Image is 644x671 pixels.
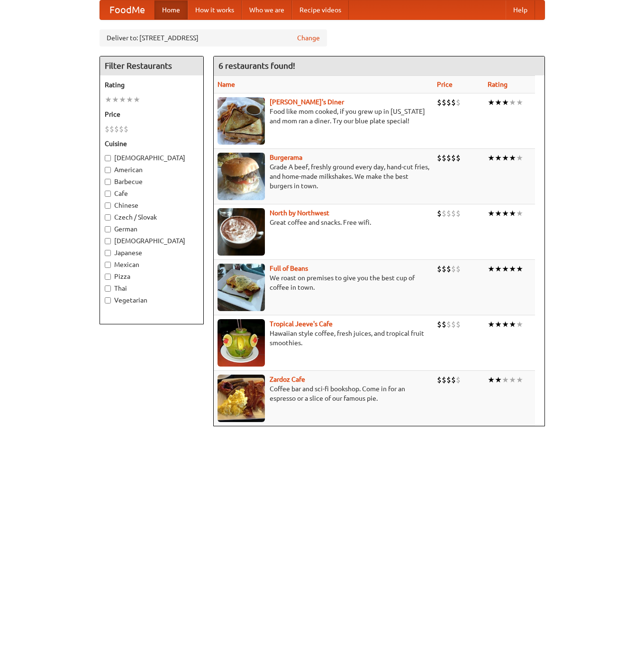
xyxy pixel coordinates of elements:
[488,208,495,219] li: ★
[105,236,199,246] label: [DEMOGRAPHIC_DATA]
[488,81,508,88] a: Rating
[437,97,442,108] li: $
[488,375,495,385] li: ★
[446,153,451,163] li: $
[456,264,461,274] li: $
[105,295,199,305] label: Vegetarian
[100,0,154,19] a: FoodMe
[218,264,265,311] img: beans.jpg
[270,98,344,106] b: [PERSON_NAME]'s Diner
[270,376,305,383] a: Zardoz Cafe
[437,375,442,385] li: $
[488,97,495,108] li: ★
[516,264,523,274] li: ★
[270,265,308,272] b: Full of Beans
[218,97,265,145] img: sallys.jpg
[495,97,502,108] li: ★
[509,319,516,330] li: ★
[218,61,295,70] ng-pluralize: 6 restaurants found!
[495,319,502,330] li: ★
[105,214,111,221] input: Czech / Slovak
[218,375,265,422] img: zardoz.jpg
[516,319,523,330] li: ★
[242,0,292,19] a: Who we are
[105,297,111,303] input: Vegetarian
[446,375,451,385] li: $
[437,208,442,219] li: $
[105,238,111,244] input: [DEMOGRAPHIC_DATA]
[105,177,199,186] label: Barbecue
[105,272,199,281] label: Pizza
[105,189,199,198] label: Cafe
[502,319,509,330] li: ★
[502,97,509,108] li: ★
[502,153,509,163] li: ★
[105,284,199,293] label: Thai
[509,375,516,385] li: ★
[270,154,302,161] a: Burgerama
[105,260,199,269] label: Mexican
[124,124,128,134] li: $
[105,250,111,256] input: Japanese
[114,124,119,134] li: $
[105,202,111,209] input: Chinese
[218,273,429,292] p: We roast on premises to give you the best cup of coffee in town.
[488,153,495,163] li: ★
[488,319,495,330] li: ★
[456,375,461,385] li: $
[446,208,451,219] li: $
[270,320,333,328] a: Tropical Jeeve's Cafe
[516,153,523,163] li: ★
[451,97,456,108] li: $
[105,226,111,232] input: German
[218,81,235,88] a: Name
[119,94,126,105] li: ★
[502,375,509,385] li: ★
[442,208,446,219] li: $
[437,264,442,274] li: $
[442,264,446,274] li: $
[456,319,461,330] li: $
[446,97,451,108] li: $
[105,262,111,268] input: Mexican
[105,285,111,292] input: Thai
[509,264,516,274] li: ★
[105,165,199,175] label: American
[154,0,188,19] a: Home
[105,124,109,134] li: $
[495,208,502,219] li: ★
[502,264,509,274] li: ★
[516,375,523,385] li: ★
[292,0,349,19] a: Recipe videos
[495,375,502,385] li: ★
[100,56,203,75] h4: Filter Restaurants
[456,153,461,163] li: $
[126,94,133,105] li: ★
[509,97,516,108] li: ★
[451,319,456,330] li: $
[437,153,442,163] li: $
[509,153,516,163] li: ★
[442,319,446,330] li: $
[270,209,329,217] b: North by Northwest
[442,97,446,108] li: $
[516,208,523,219] li: ★
[105,139,199,148] h5: Cuisine
[451,264,456,274] li: $
[437,81,453,88] a: Price
[495,264,502,274] li: ★
[105,201,199,210] label: Chinese
[112,94,119,105] li: ★
[506,0,535,19] a: Help
[442,153,446,163] li: $
[105,224,199,234] label: German
[105,153,199,163] label: [DEMOGRAPHIC_DATA]
[451,208,456,219] li: $
[509,208,516,219] li: ★
[488,264,495,274] li: ★
[218,107,429,126] p: Food like mom cooked, if you grew up in [US_STATE] and mom ran a diner. Try our blue plate special!
[188,0,242,19] a: How it works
